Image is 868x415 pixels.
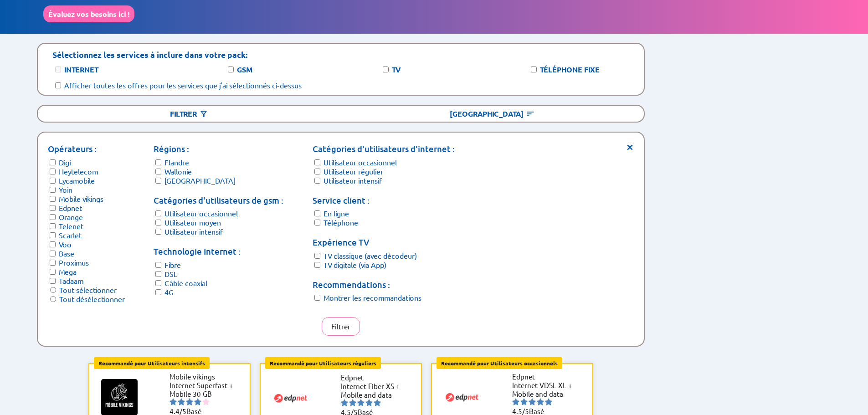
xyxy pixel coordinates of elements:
[59,158,71,167] label: Digi
[526,109,535,118] img: Button open the sorting menu
[186,398,193,405] img: starnr3
[626,143,634,149] span: ×
[322,317,360,336] button: Filtrer
[59,221,83,231] label: Telenet
[59,185,72,194] label: Yoin
[59,240,72,249] label: Voo
[392,65,401,74] label: TV
[169,372,238,381] li: Mobile vikings
[164,260,181,269] label: Fibre
[341,399,348,406] img: starnr1
[341,106,644,122] div: [GEOGRAPHIC_DATA]
[38,106,341,122] div: Filtrer
[154,143,283,155] p: Régions :
[520,398,528,405] img: starnr2
[164,218,221,227] label: Utilisateur moyen
[324,293,421,302] label: Montrer les recommandations
[59,167,98,176] label: Heytelecom
[154,245,283,258] p: Technologie Internet :
[374,399,381,406] img: starnr5
[64,65,98,74] label: Internet
[164,167,192,176] label: Wallonie
[59,258,89,267] label: Proximus
[169,381,238,398] li: Internet Superfast + Mobile 30 GB
[441,359,558,367] b: Recommandé pour Utilisateurs occasionnels
[164,158,189,167] label: Flandre
[164,227,223,236] label: Utilisateur intensif
[59,203,82,212] label: Edpnet
[512,381,580,398] li: Internet VDSL XL + Mobile and data
[98,359,205,367] b: Recommandé pour Utilisateurs intensifs
[349,399,356,406] img: starnr2
[164,269,177,278] label: DSL
[59,231,82,240] label: Scarlet
[324,167,383,176] label: Utilisateur régulier
[324,209,349,218] label: En ligne
[324,218,358,227] label: Téléphone
[341,382,409,399] li: Internet Fiber XS + Mobile and data
[59,176,95,185] label: Lycamobile
[164,278,207,287] label: Câble coaxial
[341,373,409,382] li: Edpnet
[164,287,174,297] label: 4G
[313,143,455,155] p: Catégories d'utilisateurs d'internet :
[59,249,74,258] label: Base
[194,398,201,405] img: starnr4
[324,158,397,167] label: Utilisateur occasionnel
[512,372,580,381] li: Edpnet
[512,398,519,405] img: starnr1
[313,194,455,207] p: Service client :
[52,49,247,60] p: Sélectionnez les services à inclure dans votre pack:
[59,276,83,285] label: Tadaam
[43,5,134,22] button: Évaluez vos besoins ici !
[59,285,117,294] label: Tout sélectionner
[169,398,177,405] img: starnr1
[324,176,382,185] label: Utilisateur intensif
[357,399,365,406] img: starnr3
[313,236,455,249] p: Expérience TV
[324,260,386,269] label: TV digitale (via App)
[154,194,283,207] p: Catégories d'utilisateurs de gsm :
[64,81,302,90] label: Afficher toutes les offres pour les services que j'ai sélectionnés ci-dessus
[537,398,544,405] img: starnr4
[164,209,238,218] label: Utilisateur occasionnel
[540,65,600,74] label: Téléphone fixe
[48,143,125,155] p: Opérateurs :
[59,212,83,221] label: Orange
[59,267,77,276] label: Mega
[202,398,210,405] img: starnr5
[178,398,185,405] img: starnr2
[324,251,417,260] label: TV classique (avec décodeur)
[270,359,376,367] b: Recommandé pour Utilisateurs réguliers
[545,398,552,405] img: starnr5
[529,398,536,405] img: starnr3
[199,109,208,118] img: Button open the filtering menu
[59,194,103,203] label: Mobile vikings
[237,65,253,74] label: GSM
[164,176,236,185] label: [GEOGRAPHIC_DATA]
[365,399,373,406] img: starnr4
[313,278,455,291] p: Recommendations :
[59,294,125,303] label: Tout désélectionner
